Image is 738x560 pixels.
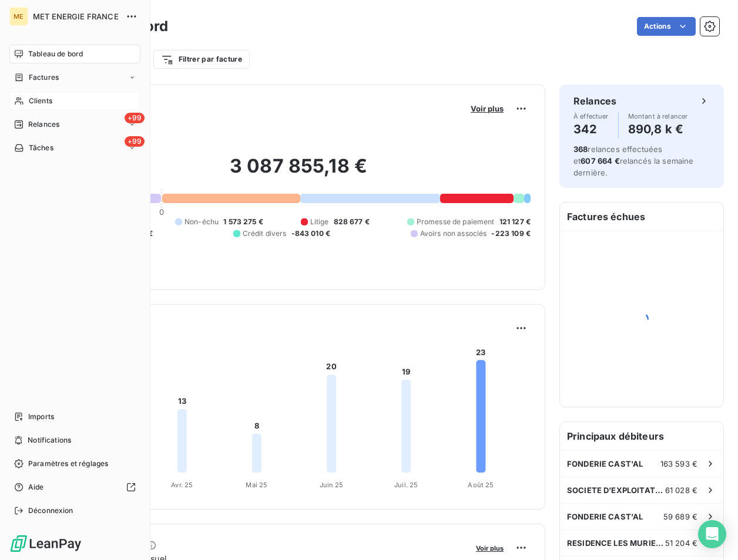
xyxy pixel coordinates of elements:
span: -223 109 € [491,228,531,239]
span: 368 [573,144,588,154]
h4: 342 [573,120,609,139]
span: Avoirs non associés [420,228,487,239]
div: Open Intercom Messenger [698,520,726,548]
span: Aide [28,482,44,492]
h4: 890,8 k € [628,120,688,139]
h6: Factures échues [560,203,723,231]
span: Relances [28,119,59,130]
span: Voir plus [476,544,504,552]
span: À effectuer [573,113,609,120]
span: Paramètres et réglages [28,458,108,469]
button: Voir plus [472,542,507,553]
span: 0 [159,207,164,217]
img: Logo LeanPay [9,534,82,553]
span: SOCIETE D'EXPLOITATION DES MARCHES COMMUNAUX [567,485,665,495]
span: 51 204 € [665,538,697,548]
span: Notifications [28,435,71,446]
span: Voir plus [471,104,504,113]
span: 59 689 € [663,512,697,521]
span: Factures [29,72,59,83]
span: Non-échu [184,217,219,227]
span: MET ENERGIE FRANCE [33,12,119,21]
tspan: Avr. 25 [171,481,193,489]
span: +99 [125,113,145,123]
span: FONDERIE CAST'AL [567,512,643,521]
span: FONDERIE CAST'AL [567,459,643,468]
div: ME [9,7,28,26]
h6: Principaux débiteurs [560,422,723,450]
span: Promesse de paiement [417,217,495,227]
a: Factures [9,68,140,87]
a: Paramètres et réglages [9,454,140,473]
span: 607 664 € [581,156,619,166]
span: 163 593 € [660,459,697,468]
span: 121 127 € [499,217,531,227]
h6: Relances [573,94,616,108]
span: +99 [125,136,145,147]
span: Imports [28,411,54,422]
tspan: Juil. 25 [394,481,418,489]
span: Clients [29,96,52,106]
button: Filtrer par facture [153,50,250,69]
span: relances effectuées et relancés la semaine dernière. [573,144,694,177]
span: Crédit divers [243,228,287,239]
a: Imports [9,407,140,426]
span: 1 573 275 € [223,217,263,227]
a: Aide [9,478,140,497]
a: +99Relances [9,115,140,134]
span: -843 010 € [291,228,331,239]
span: RESIDENCE LES MURIERS [567,538,665,548]
tspan: Août 25 [468,481,494,489]
span: Tableau de bord [28,49,83,59]
a: Tableau de bord [9,45,140,63]
tspan: Juin 25 [320,481,344,489]
button: Voir plus [467,103,507,114]
tspan: Mai 25 [246,481,267,489]
span: Montant à relancer [628,113,688,120]
a: +99Tâches [9,139,140,157]
span: 828 677 € [334,217,370,227]
a: Clients [9,92,140,110]
h2: 3 087 855,18 € [66,154,531,190]
span: Litige [310,217,329,227]
span: Tâches [29,143,53,153]
button: Actions [637,17,696,36]
span: Déconnexion [28,505,73,516]
span: 61 028 € [665,485,697,495]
